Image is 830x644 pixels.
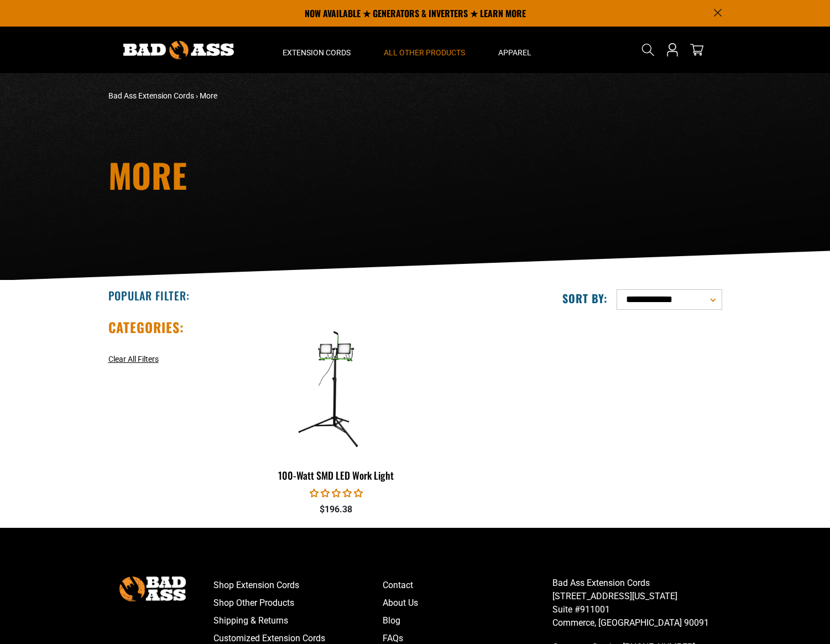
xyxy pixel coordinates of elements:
span: Extension Cords [283,48,351,58]
nav: breadcrumbs [108,90,512,102]
a: Contact [383,577,552,594]
summary: Search [639,41,657,59]
div: $196.38 [266,503,407,516]
a: Shipping & Returns [213,612,383,630]
label: Sort by: [562,291,608,305]
summary: All Other Products [367,27,482,73]
img: features [267,324,406,451]
span: Apparel [498,48,531,58]
a: features 100-Watt SMD LED Work Light [266,319,407,487]
p: Bad Ass Extension Cords [STREET_ADDRESS][US_STATE] Suite #911001 Commerce, [GEOGRAPHIC_DATA] 90091 [552,577,722,630]
span: More [200,91,217,100]
a: Bad Ass Extension Cords [108,91,194,100]
span: › [196,91,198,100]
a: About Us [383,594,552,612]
span: Clear All Filters [108,355,159,363]
a: Clear All Filters [108,354,163,365]
summary: Apparel [482,27,548,73]
summary: Extension Cords [266,27,367,73]
a: Shop Extension Cords [213,577,383,594]
h2: Popular Filter: [108,288,190,303]
a: Shop Other Products [213,594,383,612]
a: Blog [383,612,552,630]
img: Bad Ass Extension Cords [123,41,234,59]
img: Bad Ass Extension Cords [119,577,186,601]
h1: More [108,158,512,191]
div: 100-Watt SMD LED Work Light [266,470,407,480]
span: All Other Products [384,48,465,58]
h2: Categories: [108,319,185,336]
span: 0.00 stars [310,488,363,498]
